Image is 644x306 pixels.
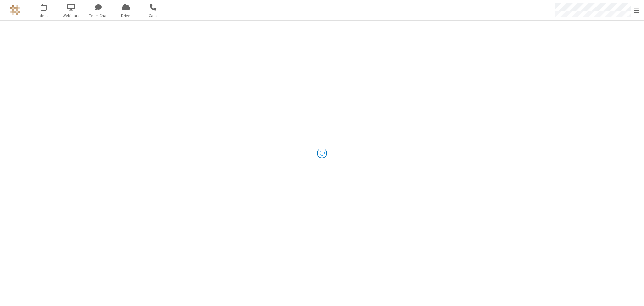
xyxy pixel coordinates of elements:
[31,13,57,19] span: Meet
[59,13,84,19] span: Webinars
[10,5,20,15] img: QA Selenium DO NOT DELETE OR CHANGE
[140,13,166,19] span: Calls
[86,13,111,19] span: Team Chat
[113,13,138,19] span: Drive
